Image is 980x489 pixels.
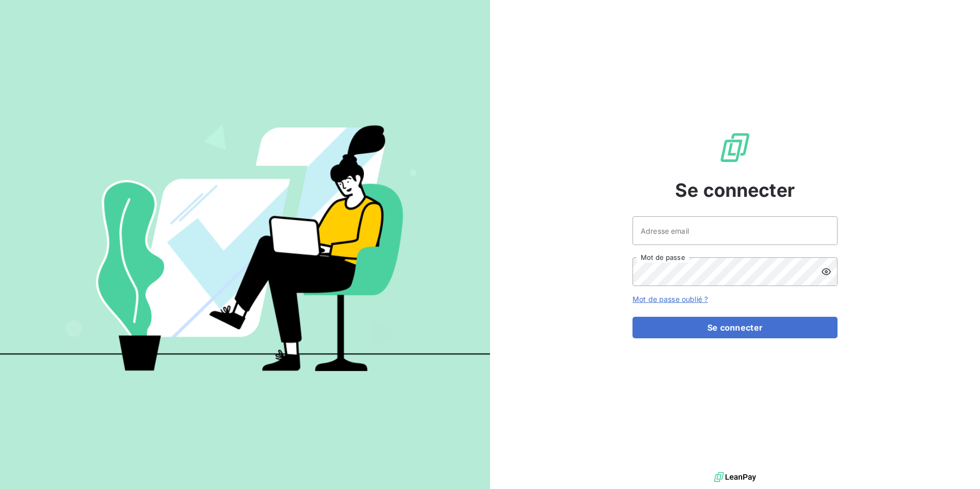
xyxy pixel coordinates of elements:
[719,131,751,164] img: Logo LeanPay
[675,176,795,204] span: Se connecter
[714,470,756,485] img: logo
[632,317,838,338] button: Se connecter
[632,295,708,303] a: Mot de passe oublié ?
[632,216,838,245] input: placeholder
